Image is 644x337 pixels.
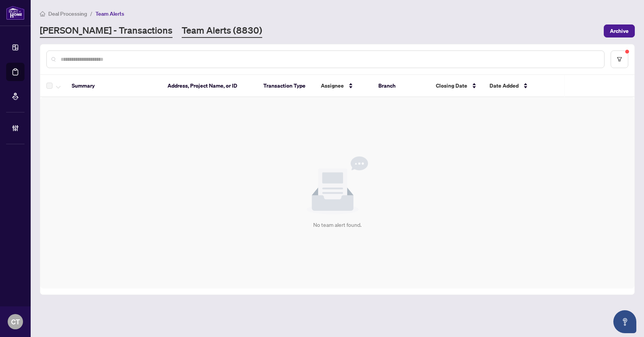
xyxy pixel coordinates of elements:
span: Closing Date [436,81,467,90]
span: Archive [610,25,629,37]
span: filter [617,57,622,62]
button: filter [611,50,628,68]
th: Date Added [483,75,552,97]
span: Date Added [490,81,519,90]
span: Deal Processing [48,10,87,17]
img: logo [6,6,25,20]
button: Archive [604,24,635,37]
a: [PERSON_NAME] - Transactions [40,24,172,38]
span: Team Alerts [95,10,124,17]
a: Team Alerts (8830) [182,24,262,38]
span: Assignee [321,81,344,90]
span: home [40,11,45,16]
th: Assignee [315,75,372,97]
li: / [90,9,92,18]
img: Null State Icon [307,156,368,215]
th: Closing Date [430,75,483,97]
div: No team alert found. [313,221,361,229]
th: Summary [66,75,161,97]
th: Transaction Type [257,75,315,97]
th: Address, Project Name, or ID [161,75,257,97]
button: Open asap [613,310,636,333]
span: CT [11,316,20,327]
th: Branch [372,75,430,97]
